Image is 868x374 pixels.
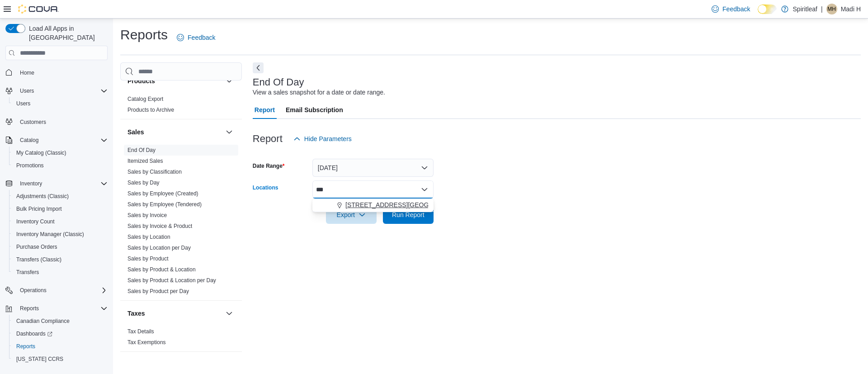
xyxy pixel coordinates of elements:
[2,302,111,315] button: Reports
[13,328,56,339] a: Dashboards
[16,85,108,96] span: Users
[16,343,35,350] span: Reports
[127,266,196,273] a: Sales by Product & Location
[13,191,72,202] a: Adjustments (Classic)
[2,115,111,128] button: Customers
[120,326,242,351] div: Taxes
[13,147,108,158] span: My Catalog (Classic)
[127,234,170,240] a: Sales by Location
[13,354,108,365] span: Washington CCRS
[127,201,202,208] a: Sales by Employee (Tendered)
[127,128,144,137] h3: Sales
[793,4,817,14] p: Spiritleaf
[9,253,111,266] button: Transfers (Classic)
[2,284,111,297] button: Operations
[127,190,198,197] span: Sales by Employee (Created)
[13,216,58,227] a: Inventory Count
[9,215,111,228] button: Inventory Count
[331,206,371,224] span: Export
[127,147,156,153] a: End Of Day
[13,160,108,171] span: Promotions
[20,287,47,294] span: Operations
[2,66,111,79] button: Home
[9,203,111,215] button: Bulk Pricing Import
[127,339,166,346] span: Tax Exemptions
[13,98,34,109] a: Users
[16,178,108,189] span: Inventory
[127,277,216,284] span: Sales by Product & Location per Day
[224,76,235,86] button: Products
[127,190,198,197] a: Sales by Employee (Created)
[2,85,111,97] button: Users
[16,66,108,78] span: Home
[16,243,57,251] span: Purchase Orders
[188,33,215,42] span: Feedback
[127,309,222,318] button: Taxes
[127,128,222,137] button: Sales
[16,67,38,78] a: Home
[16,162,44,169] span: Promotions
[16,218,55,225] span: Inventory Count
[20,137,38,144] span: Catalog
[13,241,108,252] span: Purchase Orders
[20,118,46,126] span: Customers
[20,87,34,95] span: Users
[16,269,39,276] span: Transfers
[224,127,235,137] button: Sales
[253,88,385,97] div: View a sales snapshot for a date or date range.
[127,180,160,186] a: Sales by Day
[13,229,88,240] a: Inventory Manager (Classic)
[826,4,837,14] div: Madi H
[20,69,34,76] span: Home
[13,204,108,214] span: Bulk Pricing Import
[286,101,343,119] span: Email Subscription
[16,178,46,189] button: Inventory
[9,97,111,110] button: Users
[13,341,108,352] span: Reports
[13,98,108,109] span: Users
[9,147,111,159] button: My Catalog (Classic)
[127,223,192,229] a: Sales by Invoice & Product
[127,76,155,85] h3: Products
[2,177,111,190] button: Inventory
[13,316,108,327] span: Canadian Compliance
[127,106,174,114] span: Products to Archive
[120,94,242,119] div: Products
[16,100,30,107] span: Users
[13,191,108,202] span: Adjustments (Classic)
[13,204,66,214] a: Bulk Pricing Import
[127,328,154,335] a: Tax Details
[25,24,108,42] span: Load All Apps in [GEOGRAPHIC_DATA]
[16,355,63,363] span: [US_STATE] CCRS
[9,266,111,279] button: Transfers
[127,255,169,262] span: Sales by Product
[9,241,111,253] button: Purchase Orders
[9,159,111,172] button: Promotions
[13,216,108,227] span: Inventory Count
[9,315,111,327] button: Canadian Compliance
[127,277,216,284] a: Sales by Product & Location per Day
[127,169,182,175] a: Sales by Classification
[722,5,750,14] span: Feedback
[16,149,66,156] span: My Catalog (Classic)
[304,134,352,143] span: Hide Parameters
[13,241,61,252] a: Purchase Orders
[20,180,42,187] span: Inventory
[16,135,108,146] span: Catalog
[127,288,189,294] a: Sales by Product per Day
[9,327,111,340] a: Dashboards
[421,186,428,193] button: Close list of options
[383,206,434,224] button: Run Report
[127,212,167,219] span: Sales by Invoice
[13,354,67,365] a: [US_STATE] CCRS
[16,330,52,337] span: Dashboards
[253,133,283,144] h3: Report
[127,157,163,165] span: Itemized Sales
[13,160,47,171] a: Promotions
[120,145,242,300] div: Sales
[13,328,108,339] span: Dashboards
